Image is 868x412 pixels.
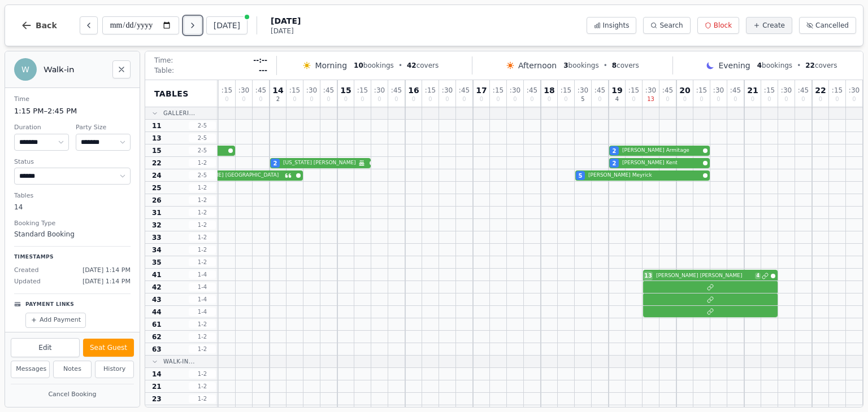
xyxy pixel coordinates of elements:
[276,97,280,102] span: 2
[757,62,762,69] span: 4
[242,97,245,102] span: 0
[152,295,162,304] span: 43
[259,97,262,102] span: 0
[189,395,216,403] span: 1 - 2
[238,87,249,94] span: : 30
[152,395,162,404] span: 23
[53,361,92,378] button: Notes
[80,16,98,34] button: Previous day
[656,272,753,280] span: [PERSON_NAME] [PERSON_NAME]
[189,134,216,142] span: 2 - 5
[588,172,701,179] span: [PERSON_NAME] Meyrick
[14,58,37,81] div: W
[14,123,69,133] dt: Duration
[152,308,162,317] span: 44
[493,87,504,94] span: : 15
[425,87,436,94] span: : 15
[755,273,761,279] span: 4
[271,15,301,27] span: [DATE]
[819,97,822,102] span: 0
[283,159,356,167] span: [US_STATE] [PERSON_NAME]
[530,97,533,102] span: 0
[14,253,131,261] p: Timestamps
[518,60,557,71] span: Afternoon
[289,87,300,94] span: : 15
[564,97,567,102] span: 0
[152,345,162,354] span: 63
[11,361,50,378] button: Messages
[587,17,637,34] button: Insights
[645,87,656,94] span: : 30
[407,61,439,70] span: covers
[14,106,131,117] dd: 1:15 PM – 2:45 PM
[805,61,837,70] span: covers
[394,97,398,102] span: 0
[189,270,216,279] span: 1 - 4
[163,357,195,366] span: Walk-In...
[44,64,106,75] h2: Walk-in
[643,17,690,34] button: Search
[713,87,724,94] span: : 30
[700,97,703,102] span: 0
[189,208,216,217] span: 1 - 2
[189,183,216,192] span: 1 - 2
[189,258,216,266] span: 1 - 2
[310,97,313,102] span: 0
[152,332,162,341] span: 62
[598,97,601,102] span: 0
[734,97,737,102] span: 0
[622,147,701,155] span: [PERSON_NAME] Armitage
[801,97,805,102] span: 0
[14,277,41,287] span: Updated
[613,159,617,168] span: 2
[152,171,162,180] span: 24
[679,86,690,94] span: 20
[798,87,809,94] span: : 45
[683,97,687,102] span: 0
[154,66,174,75] span: Table:
[11,338,80,357] button: Edit
[548,97,551,102] span: 0
[152,258,162,267] span: 35
[696,87,707,94] span: : 15
[189,171,216,179] span: 2 - 5
[152,233,162,242] span: 33
[189,283,216,291] span: 1 - 4
[25,301,74,309] p: Payment Links
[815,21,849,30] span: Cancelled
[154,88,189,99] span: Tables
[527,87,537,94] span: : 45
[152,134,162,143] span: 13
[189,308,216,316] span: 1 - 4
[83,266,131,275] span: [DATE] 1:14 PM
[832,87,843,94] span: : 15
[561,87,571,94] span: : 15
[285,172,292,179] svg: Customer message
[784,97,788,102] span: 0
[189,332,216,341] span: 1 - 2
[815,86,826,94] span: 22
[797,61,801,70] span: •
[206,16,248,34] button: [DATE]
[222,87,232,94] span: : 15
[152,159,162,168] span: 22
[799,17,856,34] button: Cancelled
[361,97,364,102] span: 0
[83,277,131,287] span: [DATE] 1:14 PM
[578,87,588,94] span: : 30
[83,339,134,357] button: Seat Guest
[306,87,317,94] span: : 30
[612,62,617,69] span: 8
[398,61,402,70] span: •
[412,97,415,102] span: 0
[459,87,470,94] span: : 45
[513,97,517,102] span: 0
[12,12,66,39] button: Back
[11,388,134,402] button: Cancel Booking
[293,97,296,102] span: 0
[628,87,639,94] span: : 15
[271,27,301,36] span: [DATE]
[189,370,216,378] span: 1 - 2
[14,95,131,104] dt: Time
[377,97,381,102] span: 0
